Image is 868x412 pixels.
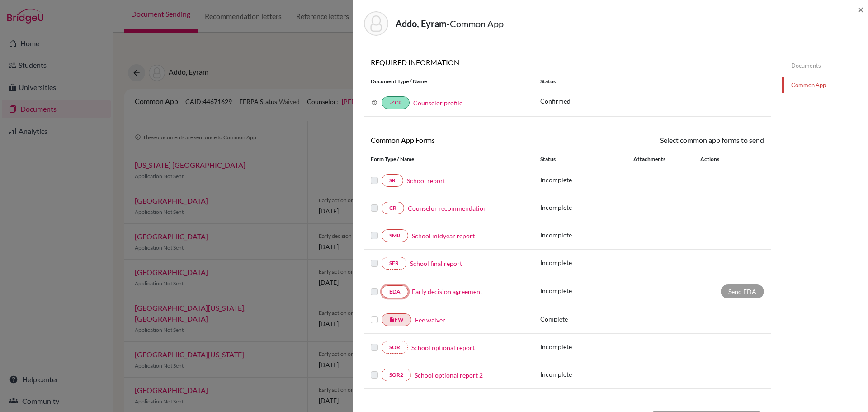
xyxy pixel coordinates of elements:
p: Incomplete [540,286,633,295]
a: Early decision agreement [412,287,482,296]
a: School optional report 2 [415,370,483,380]
div: Attachments [633,155,689,163]
a: insert_drive_fileFW [382,313,411,326]
a: SMR [382,229,408,242]
div: Select common app forms to send [567,135,771,146]
a: Counselor profile [413,99,462,107]
h6: Common App Forms [364,136,567,144]
p: Confirmed [540,96,764,106]
a: CR [382,202,404,214]
div: Send EDA [721,284,764,298]
span: - Common App [447,18,504,29]
div: Document Type / Name [364,77,533,85]
div: Status [533,77,771,85]
a: Common App [782,77,868,93]
button: Close [858,4,864,15]
h6: REQUIRED INFORMATION [364,58,771,66]
a: SOR [382,341,408,354]
i: done [389,100,395,105]
p: Incomplete [540,175,633,185]
i: insert_drive_file [389,317,395,322]
strong: Addo, Eyram [396,18,447,29]
a: School midyear report [412,231,475,241]
a: Counselor recommendation [408,204,487,213]
a: doneCP [382,96,410,109]
p: Incomplete [540,342,633,351]
a: SR [382,174,403,187]
span: × [858,3,864,16]
a: SOR2 [382,369,411,381]
div: Form Type / Name [364,155,533,163]
a: Documents [782,58,868,74]
p: Incomplete [540,203,633,212]
p: Incomplete [540,230,633,240]
div: Actions [689,155,745,163]
a: SFR [382,257,406,270]
p: Incomplete [540,258,633,267]
a: EDA [382,285,408,298]
a: School report [407,176,445,185]
a: Fee waiver [415,315,445,325]
a: School optional report [411,343,475,352]
p: Complete [540,314,633,324]
a: School final report [410,259,462,268]
p: Incomplete [540,369,633,379]
div: Status [540,155,633,163]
